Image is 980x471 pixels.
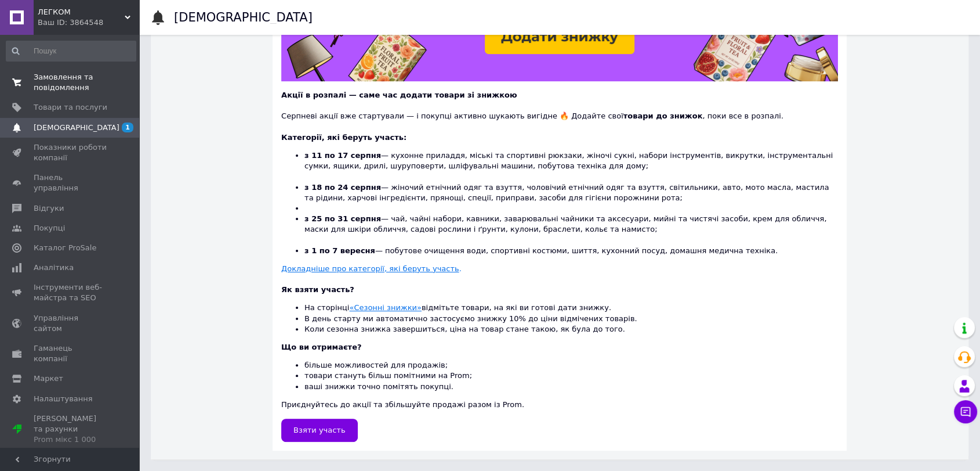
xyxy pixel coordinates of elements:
span: 1 [122,123,133,132]
b: з 11 по 17 серпня [304,151,381,160]
span: Замовлення та повідомлення [34,72,107,93]
li: — кухонне приладдя, міські та спортивні рюкзаки, жіночі сукні, набори інструментів, викрутки, інс... [304,150,838,182]
span: Покупці [34,223,65,233]
span: Інструменти веб-майстра та SEO [34,282,107,303]
h1: [DEMOGRAPHIC_DATA] [174,10,313,24]
a: «Сезонні знижки» [349,303,421,312]
li: Коли сезонна знижка завершиться, ціна на товар стане такою, як була до того. [304,324,838,335]
li: більше можливостей для продажів; [304,360,838,371]
span: Налаштування [34,394,93,404]
a: Докладніше про категорії, які беруть участь. [281,264,462,273]
div: Ваш ID: 3864548 [38,17,139,28]
a: Взяти участь [281,419,358,442]
b: Як взяти участь? [281,285,354,294]
span: Аналітика [34,263,74,273]
button: Чат з покупцем [954,400,977,423]
input: Пошук [6,41,136,62]
span: Панель управління [34,172,107,193]
li: — чай, чайні набори, кавники, заварювальні чайники та аксесуари, мийні та чистячі засоби, крем дл... [304,214,838,246]
li: На сторінці відмітьте товари, на які ви готові дати знижку. [304,303,838,313]
b: товари до знижок [623,112,703,120]
div: Приєднуйтесь до акції та збільшуйте продажі разом із Prom. [281,342,838,410]
b: Акції в розпалі — саме час додати товари зі знижкою [281,91,517,99]
span: ЛЕГКОМ [38,7,125,17]
span: Маркет [34,373,63,384]
div: Серпневі акції вже стартували — і покупці активно шукають вигідне 🔥 Додайте свої , поки все в роз... [281,100,838,121]
b: з 25 по 31 серпня [304,214,381,223]
span: Управління сайтом [34,313,107,334]
span: [PERSON_NAME] та рахунки [34,414,107,445]
b: з 1 по 7 вересня [304,246,375,255]
b: Що ви отримаєте? [281,343,361,351]
u: Докладніше про категорії, які беруть участь [281,264,459,273]
li: ваші знижки точно помітять покупці. [304,382,838,392]
li: товари стануть більш помітними на Prom; [304,371,838,381]
li: — жіночий етнічний одяг та взуття, чоловічий етнічний одяг та взуття, світильники, авто, мото мас... [304,182,838,203]
b: Категорії, які беруть участь: [281,133,406,142]
b: з 18 по 24 серпня [304,183,381,192]
span: Товари та послуги [34,102,107,113]
span: Відгуки [34,203,64,214]
li: — побутове очищення води, спортивні костюми, шиття, кухонний посуд, домашня медична техніка. [304,246,838,256]
div: Prom мікс 1 000 [34,434,107,445]
span: Гаманець компанії [34,343,107,364]
span: Взяти участь [293,426,346,434]
span: Показники роботи компанії [34,142,107,163]
span: Каталог ProSale [34,243,96,253]
li: В день старту ми автоматично застосуємо знижку 10% до ціни відмічених товарів. [304,314,838,324]
span: [DEMOGRAPHIC_DATA] [34,123,119,133]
